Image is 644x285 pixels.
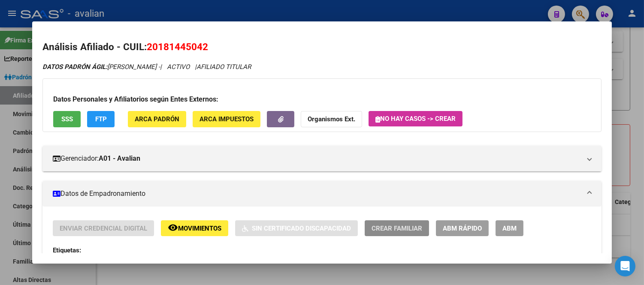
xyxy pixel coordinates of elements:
[235,220,358,236] button: Sin Certificado Discapacidad
[375,115,456,123] span: No hay casos -> Crear
[615,256,635,276] div: Open Intercom Messenger
[200,116,254,123] span: ARCA Impuestos
[161,220,228,236] button: Movimientos
[147,41,208,52] span: 20181445042
[443,225,482,232] span: ABM Rápido
[61,116,73,123] span: SSS
[252,225,351,232] span: Sin Certificado Discapacidad
[53,94,591,105] h3: Datos Personales y Afiliatorios según Entes Externos:
[99,153,140,164] strong: A01 - Avalian
[42,63,107,71] strong: DATOS PADRÓN ÁGIL:
[53,246,81,254] strong: Etiquetas:
[128,111,186,127] button: ARCA Padrón
[87,111,115,127] button: FTP
[197,63,251,71] span: AFILIADO TITULAR
[178,225,221,232] span: Movimientos
[53,189,581,199] mat-panel-title: Datos de Empadronamiento
[53,220,154,236] button: Enviar Credencial Digital
[53,111,81,127] button: SSS
[42,40,602,54] h2: Análisis Afiliado - CUIL:
[301,111,362,127] button: Organismos Ext.
[42,63,160,71] span: [PERSON_NAME] -
[135,116,179,123] span: ARCA Padrón
[42,146,602,171] mat-expansion-panel-header: Gerenciador:A01 - Avalian
[496,220,523,236] button: ABM
[308,116,355,123] strong: Organismos Ext.
[60,225,147,232] span: Enviar Credencial Digital
[53,153,581,164] mat-panel-title: Gerenciador:
[193,111,260,127] button: ARCA Impuestos
[369,111,463,126] button: No hay casos -> Crear
[372,225,422,232] span: Crear Familiar
[42,181,602,207] mat-expansion-panel-header: Datos de Empadronamiento
[95,116,107,123] span: FTP
[168,222,178,233] mat-icon: remove_red_eye
[42,63,251,71] i: | ACTIVO |
[502,225,517,232] span: ABM
[436,220,489,236] button: ABM Rápido
[365,220,429,236] button: Crear Familiar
